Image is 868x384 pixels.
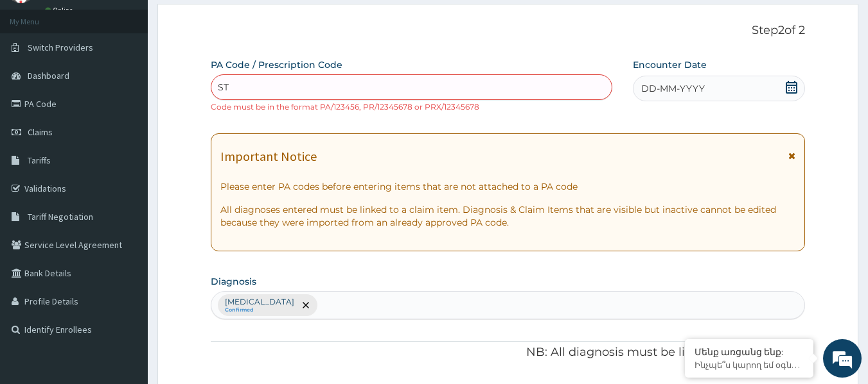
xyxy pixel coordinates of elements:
div: Ծալել կենդանի զրույցի պատուհանը [211,6,242,37]
img: d_794563401_company_1708531726252_794563401 [24,64,52,96]
p: Step 2 of 2 [211,24,806,38]
div: Մենք առցանց ենք: [695,346,804,358]
span: Switch Providers [28,42,93,53]
textarea: Մուտքագրեք ձեր ուղերձը և սեղմեք «Enter» [6,251,245,296]
h1: Important Notice [220,149,317,163]
label: Diagnosis [211,275,256,288]
p: Please enter PA codes before entering items that are not attached to a PA code [220,180,796,193]
span: Tariffs [28,154,51,166]
a: Online [45,6,76,15]
span: DD-MM-YYYY [641,82,705,95]
p: All diagnoses entered must be linked to a claim item. Diagnosis & Claim Items that are visible bu... [220,203,796,229]
label: Encounter Date [633,58,707,71]
p: NB: All diagnosis must be linked to a claim item [211,344,806,361]
span: Claims [28,126,53,138]
div: Զրուցեք մեզ հետ [67,72,216,88]
p: Ինչպե՞ս կարող եմ օգնել Ձեզ այսօր: [695,360,804,371]
label: PA Code / Prescription Code [211,58,342,71]
span: Dashboard [28,70,69,81]
small: Code must be in the format PA/123456, PR/12345678 or PRX/12345678 [211,102,479,112]
span: Մենք առցանց ենք: [75,112,177,242]
span: Tariff Negotiation [28,211,93,222]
